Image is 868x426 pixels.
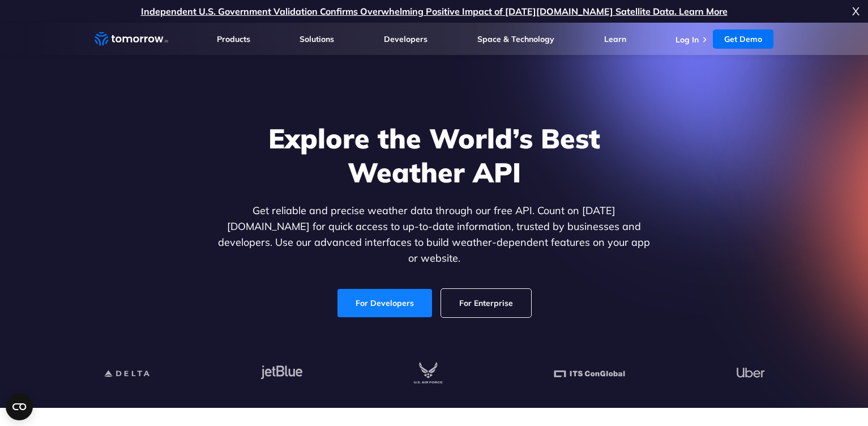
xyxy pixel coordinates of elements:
[300,34,334,44] a: Solutions
[217,34,250,44] a: Products
[95,31,168,48] a: Home link
[441,289,531,317] a: For Enterprise
[6,393,33,420] button: Open CMP widget
[141,6,728,17] a: Independent U.S. Government Validation Confirms Overwhelming Positive Impact of [DATE][DOMAIN_NAM...
[216,203,653,266] p: Get reliable and precise weather data through our free API. Count on [DATE][DOMAIN_NAME] for quic...
[477,34,554,44] a: Space & Technology
[713,29,773,49] a: Get Demo
[216,121,653,189] h1: Explore the World’s Best Weather API
[604,34,626,44] a: Learn
[384,34,427,44] a: Developers
[337,289,432,317] a: For Developers
[675,35,699,45] a: Log In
